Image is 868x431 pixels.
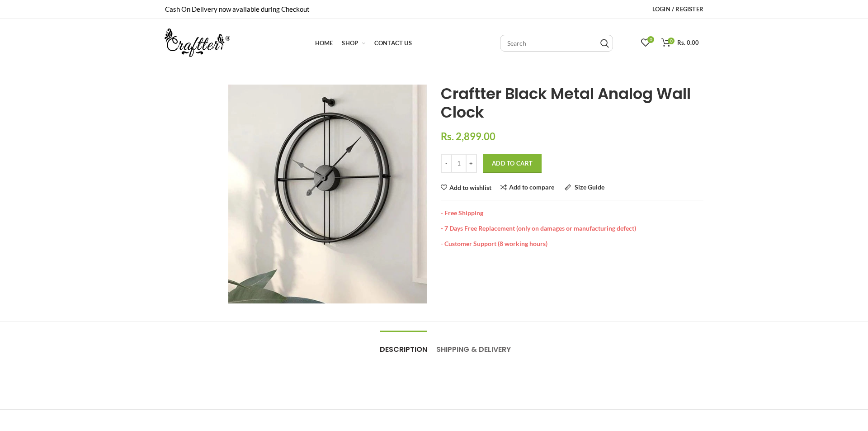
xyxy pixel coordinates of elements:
[441,200,703,247] div: - Free Shipping - 7 Days Free Replacement (only on damages or manufacturing defect) - Customer Su...
[509,183,554,191] span: Add to compare
[500,184,554,191] a: Add to compare
[228,85,427,303] img: Craftter Black Metal Analog Wall Clock
[677,39,699,46] span: Rs. 0.00
[668,38,675,44] span: 0
[315,39,333,47] span: Home
[380,344,427,355] span: Description
[380,331,427,359] a: Description
[637,34,655,52] a: 0
[565,184,604,191] a: Size Guide
[436,331,511,359] a: Shipping & Delivery
[492,160,533,167] span: Add to Cart
[441,83,691,123] span: Craftter Black Metal Analog Wall Clock
[441,185,491,191] a: Add to wishlist
[311,34,338,52] a: Home
[436,344,511,355] span: Shipping & Delivery
[600,39,609,48] input: Search
[500,35,613,52] input: Search
[370,34,416,52] a: Contact Us
[374,39,412,47] span: Contact Us
[652,5,703,13] span: Login / Register
[575,183,604,191] span: Size Guide
[647,36,654,43] span: 0
[441,130,495,142] span: Rs. 2,899.00
[483,154,542,173] button: Add to Cart
[657,34,703,52] a: 0 Rs. 0.00
[449,185,491,191] span: Add to wishlist
[466,154,477,173] input: +
[337,34,369,52] a: Shop
[342,39,358,47] span: Shop
[441,154,452,173] input: -
[165,28,230,57] img: craftter.com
